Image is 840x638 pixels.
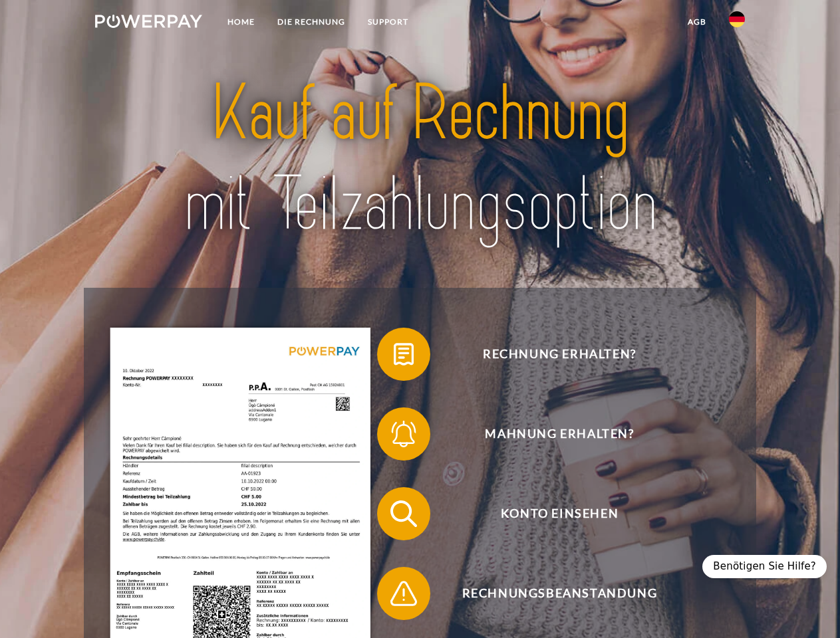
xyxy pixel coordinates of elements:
img: qb_bill.svg [387,338,420,371]
span: Rechnung erhalten? [396,328,722,381]
button: Rechnung erhalten? [377,328,723,381]
img: de [729,11,745,27]
a: SUPPORT [356,10,420,34]
span: Rechnungsbeanstandung [396,567,722,620]
button: Konto einsehen [377,487,723,540]
button: Rechnungsbeanstandung [377,567,723,620]
span: Mahnung erhalten? [396,407,722,461]
div: Benötigen Sie Hilfe? [702,555,827,578]
img: qb_warning.svg [387,577,420,610]
a: DIE RECHNUNG [266,10,356,34]
button: Mahnung erhalten? [377,407,723,461]
img: qb_bell.svg [387,417,420,451]
img: logo-powerpay-white.svg [95,15,202,28]
img: title-powerpay_de.svg [127,64,713,255]
a: Home [216,10,266,34]
a: agb [676,10,718,34]
img: qb_search.svg [387,497,420,530]
span: Konto einsehen [396,487,722,540]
